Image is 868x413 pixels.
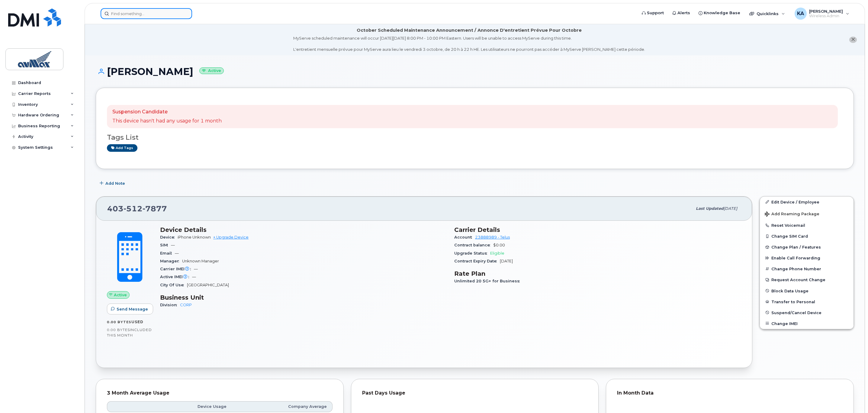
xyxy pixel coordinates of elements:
span: 512 [124,204,143,213]
span: Contract Expiry Date [454,259,500,263]
a: 23888989 - Telus [475,235,510,239]
div: In Month Data [617,390,843,396]
th: Company Average [232,401,333,412]
button: Block Data Usage [760,285,854,296]
h3: Business Unit [160,294,447,301]
span: Suspend/Cancel Device [771,310,821,315]
button: Change SIM Card [760,231,854,242]
span: Upgrade Status [454,251,490,255]
span: Unlimited 20 5G+ for Business [454,279,523,283]
span: Division [160,303,180,307]
button: Change IMEI [760,318,854,329]
span: Last updated [696,206,724,211]
span: Send Message [117,306,148,312]
span: Add Roaming Package [765,212,819,217]
span: SIM [160,243,171,247]
div: 3 Month Average Usage [107,390,333,396]
button: Suspend/Cancel Device [760,307,854,318]
div: MyServe scheduled maintenance will occur [DATE][DATE] 8:00 PM - 10:00 PM Eastern. Users will be u... [293,35,645,52]
a: Add tags [107,144,137,152]
button: Add Roaming Package [760,207,854,220]
span: Carrier IMEI [160,267,194,271]
h3: Carrier Details [454,226,741,233]
th: Device Usage [151,401,232,412]
span: Email [160,251,175,255]
span: Unknown Manager [182,259,219,263]
a: Edit Device / Employee [760,197,854,207]
span: Enable Call Forwarding [771,256,820,260]
p: This device hasn't had any usage for 1 month [112,118,222,125]
div: October Scheduled Maintenance Announcement / Annonce D'entretient Prévue Pour Octobre [357,27,582,34]
button: Change Phone Number [760,263,854,274]
span: 403 [107,204,167,213]
span: [DATE] [724,206,737,211]
span: 0.00 Bytes [107,320,131,324]
span: — [171,243,175,247]
small: Active [199,67,224,74]
span: Active IMEI [160,275,192,279]
a: CORP [180,303,192,307]
span: iPhone Unknown [178,235,211,239]
span: Change Plan / Features [771,245,821,249]
span: Add Note [105,180,125,186]
span: used [131,320,143,324]
a: + Upgrade Device [213,235,249,239]
span: — [175,251,179,255]
span: $0.00 [493,243,505,247]
button: Reset Voicemail [760,220,854,231]
span: Account [454,235,475,239]
h3: Tags List [107,134,843,141]
button: Change Plan / Features [760,242,854,252]
p: Suspension Candidate [112,109,222,115]
span: Manager [160,259,182,263]
span: Device [160,235,178,239]
button: Send Message [107,304,153,314]
button: close notification [849,37,857,43]
span: Contract balance [454,243,493,247]
span: Eligible [490,251,504,255]
span: — [194,267,198,271]
span: [GEOGRAPHIC_DATA] [187,283,229,287]
span: City Of Use [160,283,187,287]
span: 7877 [143,204,167,213]
h3: Device Details [160,226,447,233]
button: Request Account Change [760,274,854,285]
button: Add Note [96,178,130,189]
span: [DATE] [500,259,513,263]
div: Past Days Usage [362,390,588,396]
h3: Rate Plan [454,270,741,277]
button: Enable Call Forwarding [760,252,854,263]
span: Active [114,292,127,298]
span: included this month [107,327,152,337]
span: — [192,275,196,279]
span: 0.00 Bytes [107,328,130,332]
button: Transfer to Personal [760,296,854,307]
h1: [PERSON_NAME] [96,66,854,77]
